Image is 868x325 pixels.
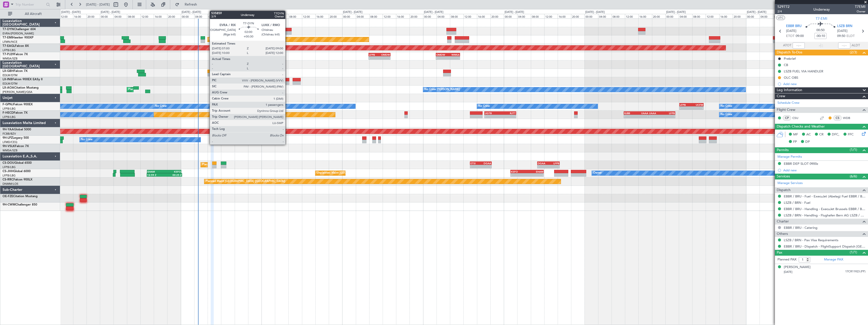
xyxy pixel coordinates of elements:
div: 20:00 [571,14,584,18]
div: - [511,173,527,176]
div: UAAA [649,112,662,115]
div: 04:00 [114,14,127,18]
a: LX-GBHFalcon 7X [3,70,28,73]
div: Prebrief [784,56,796,61]
a: LFPB/LBG [3,174,16,177]
div: [DATE] - [DATE] [747,10,766,14]
a: EBBR / BRU - Handling - ExecuJet Brussels EBBR / BRU [784,207,865,211]
span: 529772 [777,4,790,9]
input: --:-- [793,43,805,49]
div: KSFO [164,170,181,173]
div: - [527,173,543,176]
div: No Crew [155,103,167,110]
span: OE-FZE [3,195,13,198]
a: WMSA/SZB [3,149,17,152]
span: 09:00 [796,34,804,39]
div: 12:00 [60,14,73,18]
div: 12:00 [625,14,638,18]
div: ETSI [470,162,481,165]
span: FP [793,139,797,145]
span: Leg Information [777,87,802,93]
div: RJBB [624,112,636,115]
a: LFPB/LBG [3,165,16,169]
div: 08:00 [773,14,787,18]
div: Add new [783,82,865,86]
a: Manage Permits [777,154,802,159]
a: 9H-LPZLegacy 500 [3,136,29,139]
a: CS-DOUGlobal 6500 [3,161,32,165]
span: (6/6) [850,174,857,179]
div: - [538,165,549,168]
div: 16:00 [154,14,167,18]
span: (1/1) [850,147,857,152]
a: 9H-YAAGlobal 5000 [3,128,31,131]
div: 00:00 [181,14,194,18]
a: LFMD/CEQ [3,140,17,144]
div: 12:00 [302,14,315,18]
div: EHAM [527,170,543,173]
a: LSZB / BRN - Fuel [784,200,810,205]
div: - [636,115,648,118]
button: Refresh [173,1,203,9]
a: 9H-CWMChallenger 850 [3,203,37,206]
a: LFMN/NCE [3,40,17,44]
span: EBBR BRU [786,24,801,29]
div: - [436,56,448,59]
a: Manage Services [777,181,803,186]
span: All Aircraft [13,12,53,16]
div: 04:00 [194,14,208,18]
a: WDB [843,116,854,120]
div: No Crew [721,111,732,118]
div: 04:00 [598,14,612,18]
span: ELDT [847,34,855,39]
span: 17CR11923 (PP) [845,270,865,274]
a: EDLW/DTM [3,73,17,77]
span: DFC, [832,132,839,137]
a: WMSA/SZB [3,57,17,60]
a: Manage PAX [824,257,843,262]
a: EDLW/DTM [3,82,17,86]
a: EBBR / BRU - Dispatch - FlightSupport Dispatch [GEOGRAPHIC_DATA] [784,244,865,249]
div: DGAA [481,162,491,165]
span: LSZB BRN [837,24,852,29]
a: Schedule Crew [777,100,799,106]
div: 00:00 [665,14,679,18]
button: All Aircraft [6,10,55,18]
a: F-GPNJFalcon 900EX [3,103,33,106]
span: Permits [777,147,789,153]
div: 12:00 [706,14,719,18]
div: 16:00 [315,14,329,18]
div: 08:00 [208,14,221,18]
div: 16:00 [73,14,86,18]
div: 12:00 [140,14,154,18]
div: 20:00 [733,14,746,18]
div: 04:00 [275,14,288,18]
div: Planned Maint [GEOGRAPHIC_DATA] ([GEOGRAPHIC_DATA]) [128,86,208,93]
span: 2/4 [777,9,790,14]
span: LX-INB [3,78,12,81]
div: 12:00 [221,14,234,18]
div: 16:00 [396,14,409,18]
span: F-HECD [3,111,14,114]
span: CR [819,132,823,137]
div: 20:00 [490,14,504,18]
div: OMDW [436,53,448,56]
div: LFPB [369,53,379,56]
div: - [680,107,691,110]
div: 04:00 [517,14,531,18]
div: 16:00 [719,14,733,18]
a: T7-DYNChallenger 604 [3,28,36,31]
div: CP [783,115,791,121]
div: 12:00 [383,14,396,18]
div: 00:00 [262,14,275,18]
div: - [481,165,491,168]
div: OMDW [379,53,390,56]
div: No Crew [721,103,732,110]
span: Dispatch To-Dos [777,50,802,55]
div: No Crew [PERSON_NAME] [424,86,460,93]
div: OLC OBS [784,75,798,80]
span: 9H-CWM [3,203,15,206]
div: No Crew [478,103,490,110]
span: (2/3) [850,50,857,55]
div: 08:00 [692,14,706,18]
